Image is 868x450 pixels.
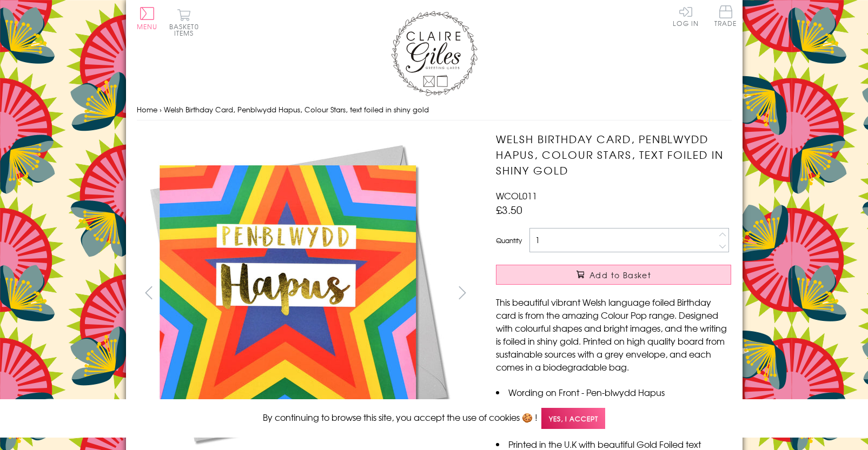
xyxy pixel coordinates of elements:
[174,22,199,38] span: 0 items
[137,7,158,30] button: Menu
[496,236,522,245] label: Quantity
[714,5,737,26] span: Trade
[450,280,474,305] button: next
[137,22,158,31] span: Menu
[541,408,605,429] span: Yes, I accept
[496,265,731,285] button: Add to Basket
[589,270,651,280] span: Add to Basket
[673,5,699,26] a: Log In
[496,202,522,217] span: £3.50
[496,295,731,373] p: This beautiful vibrant Welsh language foiled Birthday card is from the amazing Colour Pop range. ...
[169,9,199,36] button: Basket0 items
[496,189,537,202] span: WCOL011
[137,280,161,305] button: prev
[137,99,732,121] nav: breadcrumbs
[391,11,478,96] img: Claire Giles Greetings Cards
[496,131,731,178] h1: Welsh Birthday Card, Penblwydd Hapus, Colour Stars, text foiled in shiny gold
[714,5,737,29] a: Trade
[137,104,157,115] a: Home
[160,104,162,115] span: ›
[164,104,429,115] span: Welsh Birthday Card, Penblwydd Hapus, Colour Stars, text foiled in shiny gold
[496,386,731,399] li: Wording on Front - Pen-blwydd Hapus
